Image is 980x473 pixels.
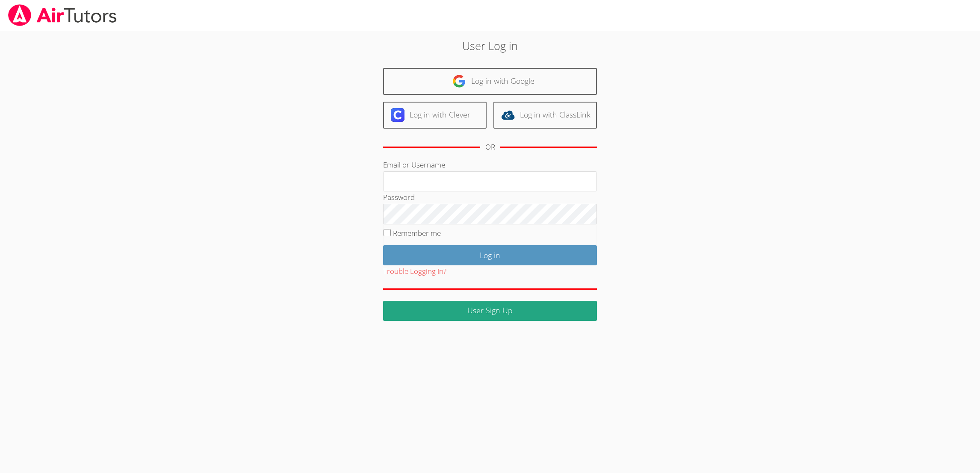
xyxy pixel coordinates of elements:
[452,74,466,88] img: google-logo-50288ca7cdecda66e5e0955fdab243c47b7ad437acaf1139b6f446037453330a.svg
[485,141,495,153] div: OR
[225,38,755,54] h2: User Log in
[501,108,515,122] img: classlink-logo-d6bb404cc1216ec64c9a2012d9dc4662098be43eaf13dc465df04b49fa7ab582.svg
[383,265,446,278] button: Trouble Logging In?
[7,4,118,26] img: airtutors_banner-c4298cdbf04f3fff15de1276eac7730deb9818008684d7c2e4769d2f7ddbe033.png
[383,68,597,95] a: Log in with Google
[393,228,441,238] label: Remember me
[383,102,487,129] a: Log in with Clever
[383,301,597,321] a: User Sign Up
[383,245,597,265] input: Log in
[391,108,404,122] img: clever-logo-6eab21bc6e7a338710f1a6ff85c0baf02591cd810cc4098c63d3a4b26e2feb20.svg
[383,160,445,170] label: Email or Username
[383,192,415,202] label: Password
[493,102,597,129] a: Log in with ClassLink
